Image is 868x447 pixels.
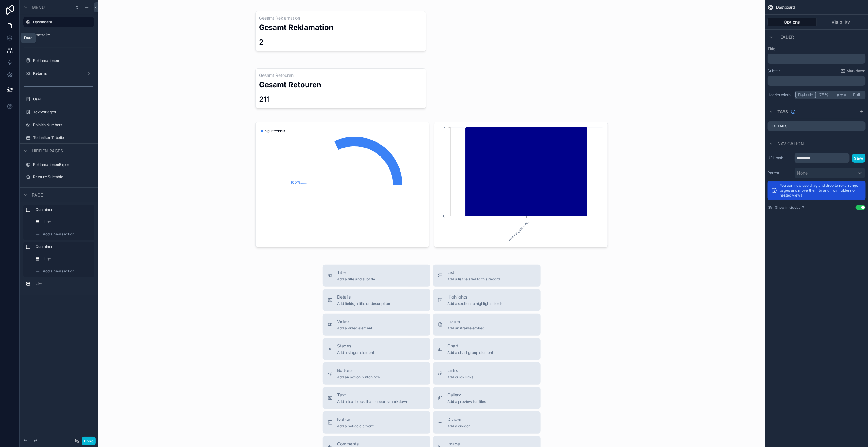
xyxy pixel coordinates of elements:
span: Add a notice element [337,424,374,429]
span: Navigation [777,141,804,147]
label: Show in sidebar? [775,205,804,210]
span: Comments [337,441,383,447]
span: Header [777,34,794,40]
button: DetailsAdd fields, a title or description [323,289,430,311]
label: URL path [768,156,792,160]
button: 75% [816,92,832,98]
label: Startseite [33,32,93,37]
button: GalleryAdd a preview for files [433,387,541,409]
span: Add quick links [448,375,474,380]
span: Details [337,294,390,300]
p: You can now use drag and drop to re-arrange pages and move them to and from folders or nested views [780,183,862,198]
label: Subtitle [768,69,781,73]
span: Add a preview for files [448,399,486,404]
div: scrollable content [768,76,866,86]
button: ChartAdd a chart group element [433,338,541,360]
label: List [36,281,92,286]
span: Page [32,192,43,198]
span: Text [337,392,408,398]
button: None [795,168,866,178]
span: Add fields, a title or description [337,301,390,306]
button: Done [82,437,96,445]
span: Markdown [847,69,866,73]
span: Add a list related to this record [448,277,500,282]
label: List [44,257,91,261]
label: Dashboard [33,20,91,24]
button: ListAdd a list related to this record [433,265,541,287]
label: Polnish Numbers [33,122,93,127]
span: Image [448,441,486,447]
label: Retoure Subtable [33,175,93,179]
label: List [44,220,91,224]
button: DividerAdd a divider [433,411,541,434]
label: ReklamationenExport [33,162,93,167]
span: None [797,170,808,176]
a: Markdown [841,69,866,73]
label: Container [36,244,92,249]
span: Video [337,318,373,325]
span: Notice [337,416,374,423]
span: Add a divider [448,424,470,429]
button: TextAdd a text block that supports markdown [323,387,430,409]
span: Add an iframe embed [448,326,485,331]
button: HighlightsAdd a section to highlights fields [433,289,541,311]
button: iframeAdd an iframe embed [433,314,541,336]
span: Add a chart group element [448,350,494,355]
span: Tabs [777,109,788,115]
span: Title [337,269,375,276]
span: Highlights [448,294,503,300]
button: TitleAdd a title and subtitle [323,265,430,287]
button: Save [852,154,866,163]
span: Add a stages element [337,350,374,355]
span: Chart [448,343,494,349]
button: Full [849,92,865,98]
div: scrollable content [20,202,98,295]
button: Options [768,18,817,26]
span: List [448,269,500,276]
span: Add a video element [337,326,373,331]
label: User [33,97,93,102]
label: Title [768,47,866,51]
span: Menu [32,4,45,10]
label: Reklamationen [33,58,93,63]
label: Details [772,124,788,129]
span: Gallery [448,392,486,398]
span: Add a new section [43,232,74,237]
button: Visibility [817,18,866,26]
button: NoticeAdd a notice element [323,411,430,434]
span: Add a section to highlights fields [448,301,503,306]
button: Default [795,92,816,98]
label: Container [36,207,92,212]
button: VideoAdd a video element [323,314,430,336]
button: LinksAdd quick links [433,362,541,385]
span: Add a title and subtitle [337,277,375,282]
button: ButtonsAdd an action button row [323,362,430,385]
div: scrollable content [768,54,866,64]
span: Dashboard [776,5,795,10]
span: Divider [448,416,470,423]
label: Textvorlagen [33,110,93,115]
label: Parent [768,171,792,175]
button: Large [832,92,849,98]
div: Data [24,36,32,40]
span: Buttons [337,367,381,374]
span: Links [448,367,474,374]
label: Returns [33,71,85,76]
span: Hidden pages [32,148,63,154]
button: StagesAdd a stages element [323,338,430,360]
label: Header width [768,92,792,97]
span: iframe [448,318,485,325]
span: Add a new section [43,269,74,274]
label: Techniker Tabelle [33,135,93,140]
span: Add an action button row [337,375,381,380]
span: Add a text block that supports markdown [337,399,408,404]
